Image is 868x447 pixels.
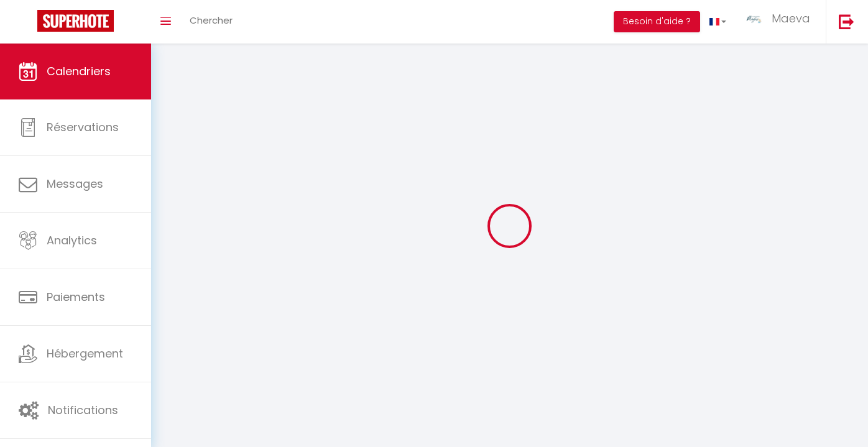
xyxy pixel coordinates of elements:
[47,119,119,135] span: Réservations
[745,13,764,24] img: ...
[47,63,111,79] span: Calendriers
[614,11,700,32] button: Besoin d'aide ?
[47,289,105,305] span: Paiements
[47,346,123,361] span: Hébergement
[190,14,233,27] span: Chercher
[839,14,854,29] img: logout
[37,10,114,32] img: Super Booking
[47,176,103,191] span: Messages
[772,11,810,26] span: Maeva
[48,402,118,418] span: Notifications
[47,233,97,248] span: Analytics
